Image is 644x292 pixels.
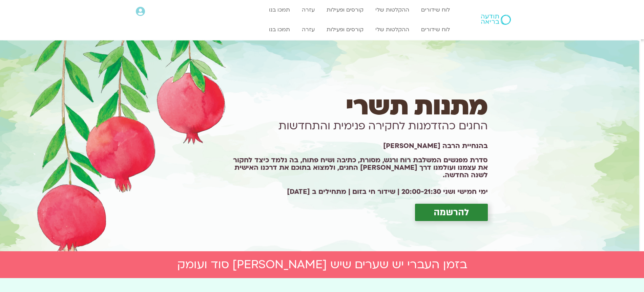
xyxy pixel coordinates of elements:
span: להרשמה [434,207,469,218]
a: קורסים ופעילות [323,23,367,36]
h1: סדרת מפגשים המשלבת רוח ורגש, מסורת, כתיבה ושיח פתוח, בה נלמד כיצד לחקור את עצמנו ועולמנו דרך [PER... [222,157,488,179]
a: לוח שידורים [418,3,453,16]
a: ההקלטות שלי [372,23,413,36]
a: תמכו בנו [266,23,293,36]
a: עזרה [298,3,318,16]
h1: בהנחיית הרבה [PERSON_NAME] [222,145,488,147]
a: ההקלטות שלי [372,3,413,16]
h1: מתנות תשרי [222,97,488,116]
h2: ימי חמישי ושני 20:00-21:30 | שידור חי בזום | מתחילים ב [DATE] [222,188,488,196]
a: לוח שידורים [418,23,453,36]
a: קורסים ופעילות [323,3,367,16]
h2: בזמן העברי יש שערים שיש [PERSON_NAME] סוד ועומק [132,258,512,271]
h1: החגים כהזדמנות לחקירה פנימית והתחדשות [222,116,488,135]
a: תמכו בנו [266,3,293,16]
a: להרשמה [415,204,488,221]
img: תודעה בריאה [481,15,511,25]
a: עזרה [298,23,318,36]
